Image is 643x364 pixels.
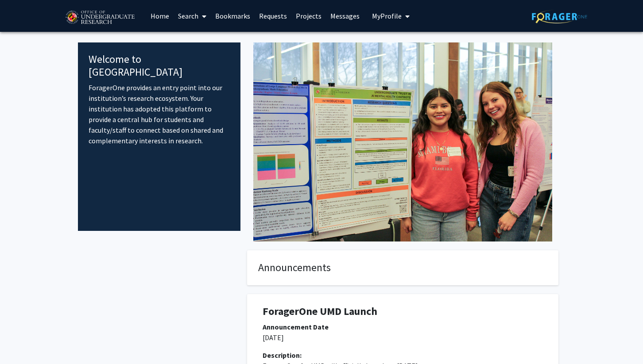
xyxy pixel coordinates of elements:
p: [DATE] [263,332,543,343]
span: My Profile [372,11,402,20]
h4: Welcome to [GEOGRAPHIC_DATA] [89,53,230,79]
div: Announcement Date [263,322,543,332]
a: Projects [291,0,326,31]
div: Description: [263,350,543,360]
iframe: Chat [7,324,38,357]
img: Cover Image [253,42,552,241]
a: Home [146,0,174,31]
img: University of Maryland Logo [62,7,137,29]
a: Search [174,0,211,31]
a: Bookmarks [211,0,255,31]
a: Requests [255,0,291,31]
img: ForagerOne Logo [532,10,587,23]
h1: ForagerOne UMD Launch [263,305,543,318]
a: Messages [326,0,364,31]
p: ForagerOne provides an entry point into our institution’s research ecosystem. Your institution ha... [89,82,230,146]
h4: Announcements [258,261,547,274]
